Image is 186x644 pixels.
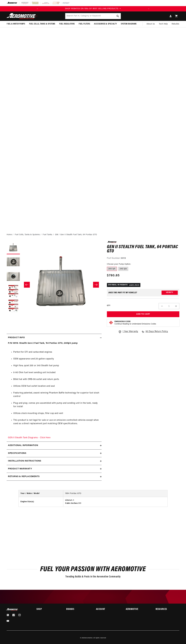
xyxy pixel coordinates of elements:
summary: Installation Instructions [7,457,102,465]
h2: Specifications [8,452,26,455]
span: Tech Help [159,23,168,26]
span: Rebuilds [172,23,179,26]
strong: 18119 [121,257,126,259]
a: GEN II Stealth Tank Diagrams - Click Here [8,437,51,439]
summary: Tech Help [157,21,170,27]
summary: Fuel Regulators [57,21,77,27]
div: 1 of 2 [40,7,146,10]
div: Part Number: [107,257,179,260]
a: About Us [145,21,157,27]
li: This product is not legal for sale or use on emission-controlled vehicles except when used as a d... [13,419,100,425]
summary: Aeromotive [126,608,150,611]
button: Add to Cart [107,311,179,317]
img: Aeromotive [6,608,19,611]
h2: Product Info [8,336,25,339]
p: Continue Reading to Understand Emissions Codes [114,323,156,325]
li: Fuel Cells, Tanks & Systems [15,233,42,236]
span: Fuel Cells, Tanks & Systems [29,23,55,25]
div: Does This part fit My vehicle? [108,292,137,294]
a: SHOP REBATES ON 100s OF BEST SELLING PRODUCTS [40,7,146,10]
a: Home [7,233,12,236]
h2: Additional information [8,444,38,447]
nav: breadcrumbs [7,233,179,236]
a: 90 Days Return Policy [141,330,168,336]
span: Fuel & Water Pumps [7,23,25,25]
summary: Account [96,608,120,611]
h2: Product warranty [8,467,32,471]
span: Accessories & Specialty [94,23,117,25]
span: Fuel Filters [79,23,90,25]
button: Load image 5 in gallery view [7,299,20,313]
summary: Accessories & Specialty [92,21,119,27]
img: Aeromotive [6,13,39,19]
label: QTY [107,305,110,307]
summary: Fuel & Water Pumps [5,21,27,27]
a: 1 Year Warranty [118,330,138,333]
button: Load image 2 in gallery view [7,256,20,269]
li: 0-90 Ohm fuel level sending unit included [13,371,100,374]
th: Engine Size(s) [19,497,63,507]
button: Load image 3 in gallery view [7,270,20,284]
span: About Us [147,23,155,25]
button: Translation missing: en.sections.announcements.next_announcement [146,6,151,11]
a: Learn more [129,284,139,286]
span: $780.85 [107,273,120,278]
p: $50 MAIL-IN REBATE [107,283,140,287]
strong: P/N 18119: Stealth Gen 2 Fuel Tank, '64 Pontiac GTO, 240lph pump [8,342,78,344]
strong: Emissions Code [114,321,131,323]
summary: Fuel Filters [77,21,92,27]
li: Utilizes OEM fuel outlet location and seal [13,385,100,388]
li: Featuring patented, award-winning Phantom Baffle technology for superior fuel slosh control [13,391,100,398]
small: © 2025 . [80,637,93,639]
button: Load image 1 in gallery view [7,241,20,254]
li: Utilizes stock mounting straps, filler cap and vent [13,412,100,415]
td: 1964 Pontiac GTO [63,490,167,497]
a: Aeromotive [85,637,93,639]
button: Translation missing: en.sections.announcements.previous_announcement [35,6,40,11]
summary: Rebuilds [170,21,181,27]
li: OEM appearance and 20-gallon capacity [13,357,100,361]
summary: Returns & replacements [7,473,102,481]
li: High flow, quiet 200 or 340 Stealth fuel pump [13,364,100,368]
th: Year / Make / Model [19,490,63,497]
span: Trending Builds & Posts in the Aeromotive Community [65,575,121,578]
button: Load image 4 in gallery view [7,285,20,298]
a: Fuel Tanks [43,233,52,236]
summary: Brands [66,608,90,611]
input: Search Part #, Category or Keyword [65,13,121,19]
li: Perfect for EFI and carbureted engines [13,351,100,354]
li: Billet hat with ORB-06 outlet and return ports [13,378,100,381]
span: 1 Year Warranty [123,330,138,333]
h2: Shop [36,608,60,611]
label: 340 lph [118,267,128,271]
span: System Diagrams [121,23,137,25]
span: SHOP REBATES ON 100s OF BEST SELLING PRODUCTS [65,8,118,10]
img: Emissions code [109,320,113,325]
h1: Gen II Stealth Fuel Tank, 64 Pontiac GTO [107,245,179,253]
summary: Fuel Cells, Tanks & Systems [27,21,57,27]
button: Search Part #, Category or Keyword [115,13,121,19]
summary: System Diagrams [119,21,139,27]
li: Plug-and-play; comes pre-assembled with pump and sending unit in the tank, ready for install [13,402,100,408]
button: Slide right [93,282,99,288]
span: 90 Days Return Policy [146,330,168,336]
button: Emissions CodeContinue Reading to Understand Emissions Codes [114,320,156,325]
span: Fuel Regulators [59,23,75,25]
legend: Choose your Pump Option: [107,263,131,266]
button: Verify [162,291,178,295]
media-gallery: Gallery Viewer [7,241,102,328]
summary: Specifications [7,450,102,457]
summary: Resources [156,608,179,611]
summary: Product Info [7,334,102,342]
div: Announcement [40,7,146,10]
h2: Fuel Your Passion with Aeromotive [7,566,179,572]
button: Slide left [24,282,30,288]
summary: Additional information [7,442,102,449]
strong: Liters: [65,499,71,501]
li: Gen II Stealth Fuel Tank, 64 Pontiac GTO [60,233,97,236]
h2: Returns & replacements [8,475,39,478]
